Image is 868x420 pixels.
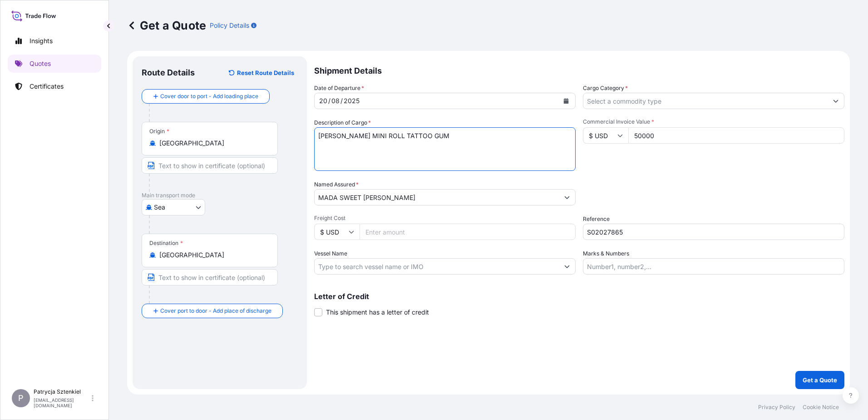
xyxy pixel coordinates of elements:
[583,93,828,109] input: Select a commodity type
[142,67,195,78] p: Route Details
[803,375,837,385] p: Get a Quote
[30,82,64,91] p: Certificates
[360,224,576,240] input: Enter amount
[559,258,575,275] button: Show suggestions
[628,127,844,144] input: Type amount
[583,258,844,275] input: Number1, number2,...
[326,308,429,317] span: This shipment has a letter of credit
[318,95,328,106] div: day,
[154,203,165,212] span: Sea
[149,240,183,247] div: Destination
[559,189,575,205] button: Show suggestions
[30,59,51,68] p: Quotes
[795,371,844,389] button: Get a Quote
[583,118,844,125] span: Commercial Invoice Value
[828,93,844,109] button: Show suggestions
[314,180,359,189] label: Named Assured
[160,306,271,315] span: Cover port to door - Add place of discharge
[224,65,298,80] button: Reset Route Details
[583,224,844,240] input: Your internal reference
[127,18,206,33] p: Get a Quote
[328,95,330,106] div: /
[159,250,266,260] input: Destination
[34,397,90,408] p: [EMAIL_ADDRESS][DOMAIN_NAME]
[314,293,844,300] p: Letter of Credit
[142,304,283,318] button: Cover port to door - Add place of discharge
[340,95,343,106] div: /
[758,404,795,411] a: Privacy Policy
[142,199,205,215] button: Select transport
[314,215,576,222] span: Freight Cost
[315,258,559,275] input: Type to search vessel name or IMO
[803,404,839,411] a: Cookie Notice
[315,189,559,205] input: Full name
[559,94,573,108] button: Calendar
[142,89,270,104] button: Cover door to port - Add loading place
[314,56,844,84] p: Shipment Details
[8,55,101,73] a: Quotes
[314,118,371,127] label: Description of Cargo
[8,77,101,95] a: Certificates
[18,394,24,403] span: P
[34,388,90,395] p: Patrycja Sztenkiel
[30,36,53,45] p: Insights
[343,95,360,106] div: year,
[159,139,266,148] input: Origin
[142,269,278,285] input: Text to appear on certificate
[583,249,629,258] label: Marks & Numbers
[237,68,294,77] p: Reset Route Details
[142,157,278,174] input: Text to appear on certificate
[142,192,298,199] p: Main transport mode
[314,84,364,93] span: Date of Departure
[314,249,347,258] label: Vessel Name
[210,21,249,30] p: Policy Details
[330,95,340,106] div: month,
[149,128,169,135] div: Origin
[160,92,258,101] span: Cover door to port - Add loading place
[583,215,610,224] label: Reference
[583,84,628,93] label: Cargo Category
[8,32,101,50] a: Insights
